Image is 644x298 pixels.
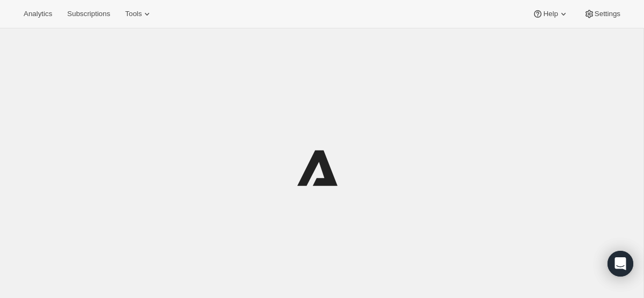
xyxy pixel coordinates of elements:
div: Open Intercom Messenger [608,251,633,277]
span: Tools [125,10,142,18]
button: Settings [577,6,627,21]
button: Analytics [17,6,58,21]
span: Settings [595,10,620,18]
button: Help [526,6,575,21]
button: Subscriptions [61,6,116,21]
span: Help [543,10,558,18]
span: Analytics [24,10,52,18]
span: Subscriptions [67,10,110,18]
button: Tools [119,6,159,21]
